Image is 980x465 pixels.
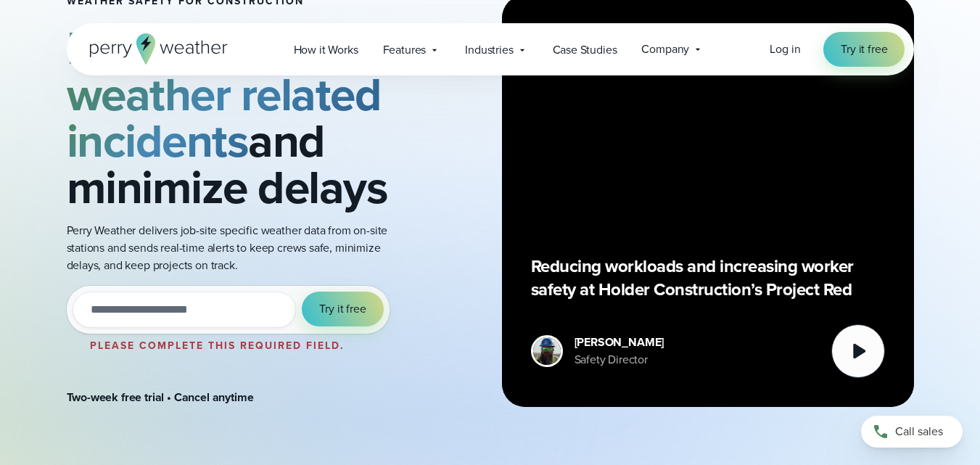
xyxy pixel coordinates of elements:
[294,41,358,59] span: How it Works
[575,351,664,369] div: Safety Director
[841,41,887,58] span: Try it free
[895,423,943,440] span: Call sales
[90,338,345,353] label: Please complete this required field.
[553,41,617,59] span: Case Studies
[383,41,427,59] span: Features
[770,41,800,58] a: Log in
[533,337,561,365] img: Merco Chantres Headshot
[67,389,254,406] strong: Two-week free trial • Cancel anytime
[861,416,963,448] a: Call sales
[67,222,406,274] p: Perry Weather delivers job-site specific weather data from on-site stations and sends real-time a...
[575,334,664,351] div: [PERSON_NAME]
[823,32,905,67] a: Try it free
[67,25,406,210] h2: and minimize delays
[302,292,383,326] button: Try it free
[540,35,630,65] a: Case Studies
[641,41,689,58] span: Company
[67,14,382,175] strong: Eliminate weather related incidents
[531,255,885,301] p: Reducing workloads and increasing worker safety at Holder Construction’s Project Red
[319,300,366,318] span: Try it free
[465,41,513,59] span: Industries
[770,41,800,57] span: Log in
[281,35,371,65] a: How it Works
